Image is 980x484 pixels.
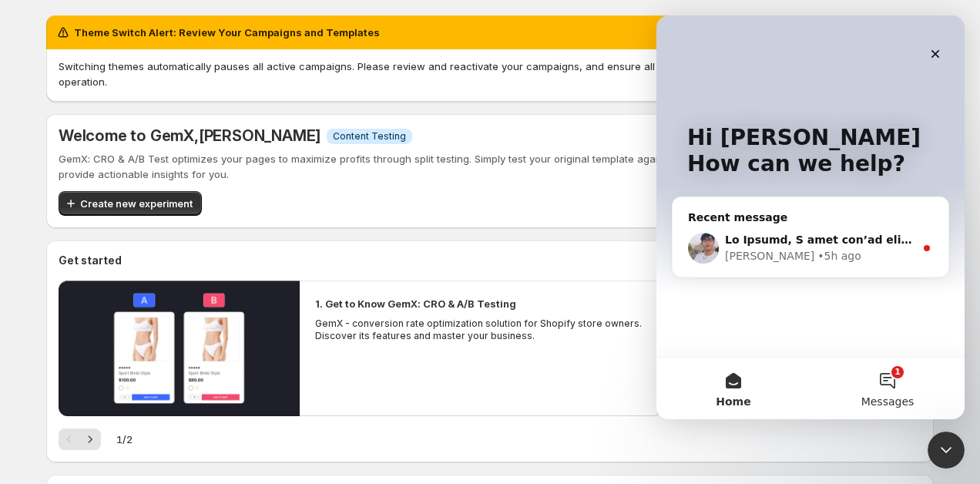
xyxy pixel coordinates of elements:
p: GemX - conversion rate optimization solution for Shopify store owners. Discover its features and ... [315,318,646,342]
p: GemX: CRO & A/B Test optimizes your pages to maximize profits through split testing. Simply test ... [59,151,921,182]
iframe: Intercom live chat [656,15,965,419]
iframe: Intercom live chat [928,432,965,469]
span: Content Testing [333,130,406,143]
span: 1 / 2 [116,432,133,447]
button: Play video [59,281,300,416]
button: Next [79,429,101,450]
span: , [PERSON_NAME] [194,126,321,145]
h2: Theme Switch Alert: Review Your Campaigns and Templates [74,25,380,40]
span: Create new experiment [80,196,193,211]
span: Switching themes automatically pauses all active campaigns. Please review and reactivate your cam... [59,60,880,88]
button: Create new experiment [59,191,202,216]
h3: Get started [59,253,122,268]
h2: 1. Get to Know GemX: CRO & A/B Testing [315,296,516,311]
h5: Welcome to GemX [59,126,321,145]
nav: Pagination [59,429,101,450]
